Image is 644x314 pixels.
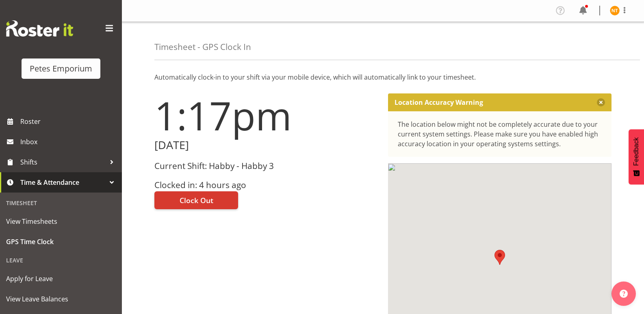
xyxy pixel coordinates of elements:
p: Automatically clock-in to your shift via your mobile device, which will automatically link to you... [154,72,611,82]
img: Rosterit website logo [6,20,73,37]
span: Inbox [20,136,118,148]
span: Clock Out [180,195,213,206]
span: Roster [20,115,118,128]
div: Petes Emporium [30,63,92,75]
img: help-xxl-2.png [620,290,628,298]
p: Location Accuracy Warning [395,98,483,106]
span: Time & Attendance [20,176,106,188]
a: Apply for Leave [2,269,120,289]
span: Shifts [20,156,106,168]
span: View Leave Balances [6,293,116,305]
span: View Timesheets [6,215,116,227]
span: Feedback [633,137,640,166]
img: nicole-thomson8388.jpg [610,6,620,15]
h4: Timesheet - GPS Clock In [154,42,251,52]
h3: Current Shift: Habby - Habby 3 [154,161,378,171]
div: Leave [2,252,120,269]
a: View Leave Balances [2,289,120,309]
h2: [DATE] [154,139,378,152]
h3: Clocked in: 4 hours ago [154,180,378,190]
div: The location below might not be completely accurate due to your current system settings. Please m... [398,119,602,149]
a: View Timesheets [2,211,120,232]
button: Close message [597,98,605,106]
span: Apply for Leave [6,273,116,285]
button: Feedback - Show survey [629,129,644,184]
h1: 1:17pm [154,93,378,137]
button: Clock Out [154,191,238,209]
a: GPS Time Clock [2,232,120,252]
div: Timesheet [2,195,120,211]
span: GPS Time Clock [6,236,116,248]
